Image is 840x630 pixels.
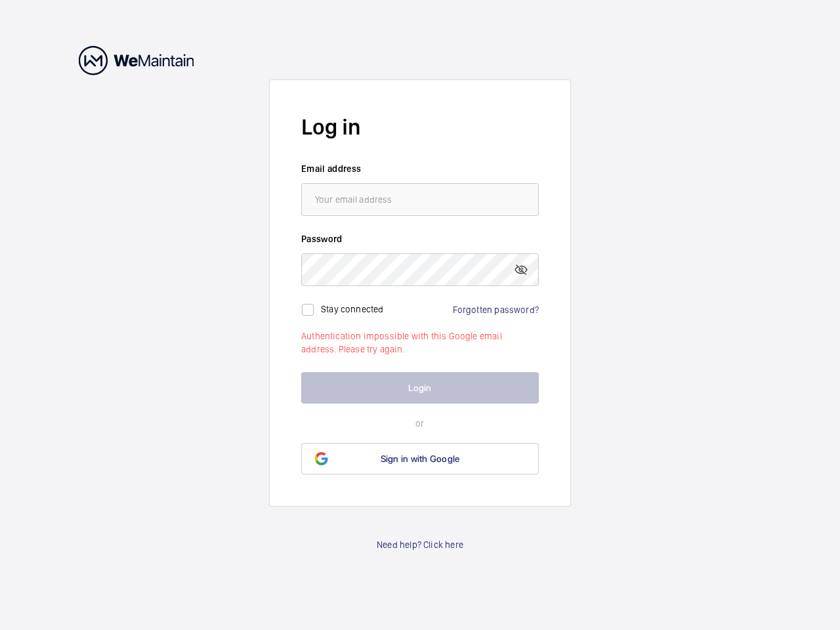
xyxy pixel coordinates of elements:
[453,304,539,315] a: Forgotten password?
[301,162,539,175] label: Email address
[301,417,539,430] p: or
[377,538,463,551] a: Need help? Click here
[301,372,539,404] button: Login
[301,183,539,216] input: Your email address
[321,303,384,314] label: Stay connected
[301,112,539,142] h2: Log in
[381,453,460,464] span: Sign in with Google
[301,329,539,356] p: Authentication impossible with this Google email address. Please try again.
[301,232,539,245] label: Password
